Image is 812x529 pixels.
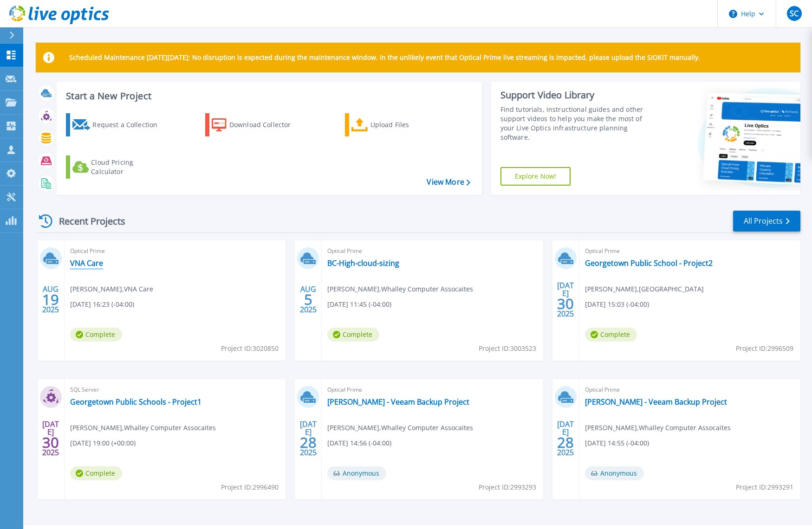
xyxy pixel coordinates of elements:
span: Complete [70,466,122,480]
span: Optical Prime [585,385,795,395]
span: 30 [42,439,59,446]
span: [PERSON_NAME] , Whalley Computer Assocaites [327,423,473,433]
div: Cloud Pricing Calculator [91,158,165,176]
span: [DATE] 14:56 (-04:00) [327,438,391,448]
span: [PERSON_NAME] , VNA Care [70,284,153,294]
span: Optical Prime [327,246,537,256]
span: [PERSON_NAME] , Whalley Computer Assocaites [585,423,731,433]
div: Download Collector [229,116,304,134]
span: [DATE] 19:00 (+00:00) [70,438,136,448]
a: View More [427,178,470,187]
span: Complete [585,328,637,342]
a: [PERSON_NAME] - Veeam Backup Project [585,397,727,406]
div: Find tutorials, instructional guides and other support videos to help you make the most of your L... [500,105,657,142]
span: 5 [304,296,312,303]
span: [DATE] 16:23 (-04:00) [70,299,134,310]
a: VNA Care [70,258,103,268]
a: Explore Now! [500,167,571,186]
span: [PERSON_NAME] , [GEOGRAPHIC_DATA] [585,284,704,294]
div: Request a Collection [92,116,167,134]
span: Anonymous [327,466,386,480]
span: 30 [557,300,574,308]
a: Cloud Pricing Calculator [66,155,169,179]
a: [PERSON_NAME] - Veeam Backup Project [327,397,469,406]
span: [DATE] 14:55 (-04:00) [585,438,649,448]
div: [DATE] 2025 [557,283,574,316]
div: Upload Files [370,116,445,134]
div: [DATE] 2025 [299,421,317,455]
p: Scheduled Maintenance [DATE][DATE]: No disruption is expected during the maintenance window. In t... [69,54,700,61]
a: Download Collector [205,113,309,136]
span: 28 [557,439,574,446]
span: Project ID: 2993293 [479,482,536,492]
span: SC [790,10,799,17]
span: Project ID: 3020850 [221,343,279,354]
span: Project ID: 3003523 [479,343,536,354]
h3: Start a New Project [66,91,470,101]
a: Georgetown Public School - Project2 [585,258,713,268]
span: [PERSON_NAME] , Whalley Computer Assocaites [327,284,473,294]
span: Anonymous [585,466,644,480]
span: 19 [42,296,59,303]
span: Complete [327,328,379,342]
span: [PERSON_NAME] , Whalley Computer Assocaites [70,423,216,433]
div: AUG 2025 [299,283,317,316]
span: Complete [70,328,122,342]
a: All Projects [733,211,800,232]
div: Recent Projects [36,210,138,232]
div: Support Video Library [500,89,657,101]
a: Request a Collection [66,113,169,136]
span: SQL Server [70,385,280,395]
a: Upload Files [345,113,448,136]
span: Project ID: 2996509 [736,343,793,354]
span: Project ID: 2996490 [221,482,279,492]
span: Optical Prime [70,246,280,256]
span: Optical Prime [327,385,537,395]
span: 28 [300,439,317,446]
div: AUG 2025 [42,283,59,316]
div: [DATE] 2025 [557,421,574,455]
a: BC-High-cloud-sizing [327,258,399,268]
span: [DATE] 11:45 (-04:00) [327,299,391,310]
div: [DATE] 2025 [42,421,59,455]
span: Optical Prime [585,246,795,256]
a: Georgetown Public Schools - Project1 [70,397,201,406]
span: Project ID: 2993291 [736,482,793,492]
span: [DATE] 15:03 (-04:00) [585,299,649,310]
